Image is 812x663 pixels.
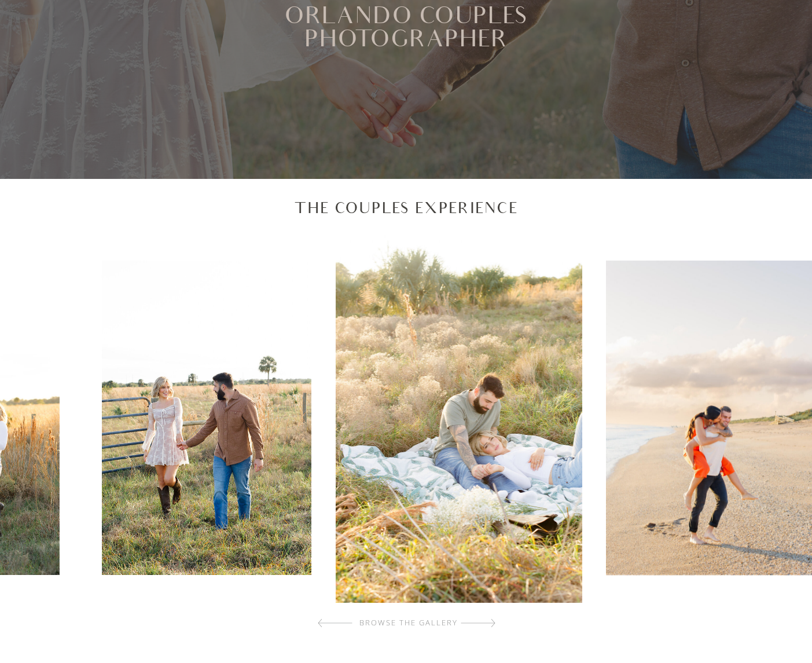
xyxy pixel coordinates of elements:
[102,261,311,575] img: Newly engaged couple walks through a field holding hands and laughing at each other at sunset
[340,617,478,629] div: browse the gallery
[336,233,582,603] img: Newly engaged couple is laying on a quilt by her grandmother and her fiance is looking at her end...
[294,197,519,217] p: The Couples Experience
[266,5,547,80] h1: Orlando Couples Photographer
